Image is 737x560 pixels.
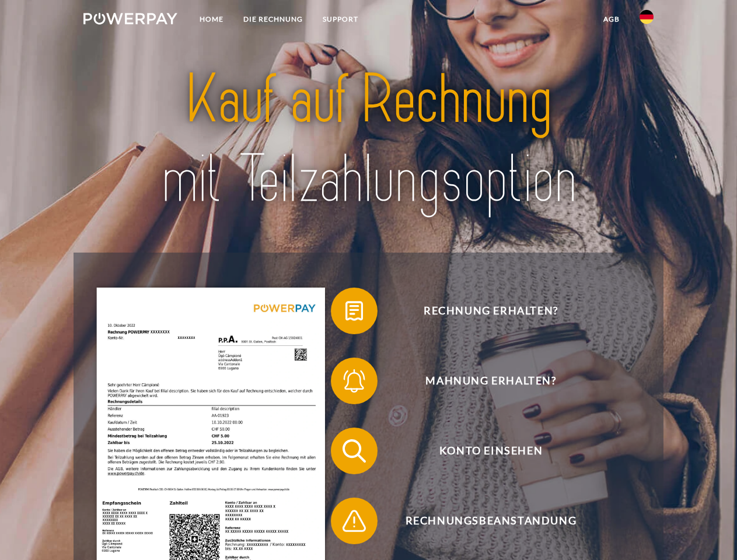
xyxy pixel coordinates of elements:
a: DIE RECHNUNG [233,9,313,30]
img: de [640,10,654,24]
button: Rechnung erhalten? [331,288,634,334]
img: qb_warning.svg [340,506,369,535]
img: qb_bill.svg [340,296,369,325]
button: Rechnungsbeanstandung [331,498,634,544]
img: title-powerpay_de.svg [111,56,626,223]
img: qb_bell.svg [340,366,369,395]
a: agb [593,9,630,30]
button: Mahnung erhalten? [331,358,634,404]
button: Konto einsehen [331,428,634,474]
img: qb_search.svg [340,436,369,466]
span: Konto einsehen [348,428,634,474]
span: Mahnung erhalten? [348,358,634,404]
span: Rechnungsbeanstandung [348,498,634,544]
a: Home [190,9,233,30]
img: logo-powerpay-white.svg [83,13,177,24]
a: SUPPORT [313,9,368,30]
span: Rechnung erhalten? [348,288,634,334]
